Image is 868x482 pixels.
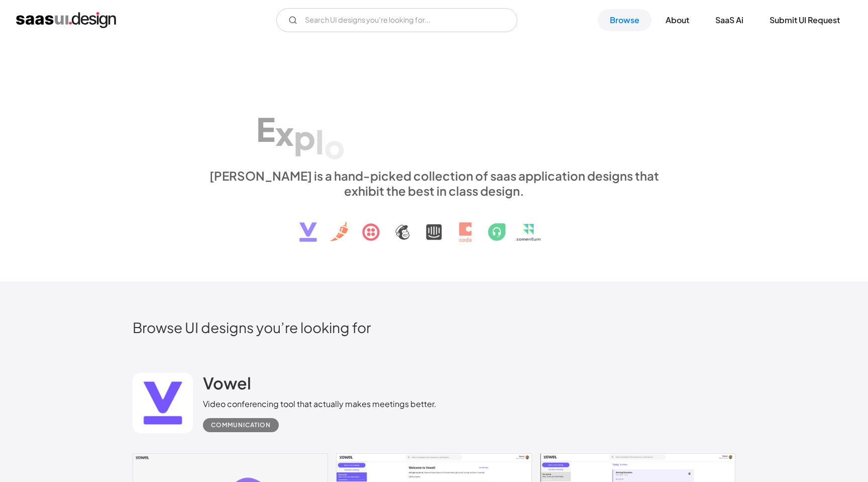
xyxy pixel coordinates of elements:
div: Communication [211,419,271,431]
div: x [275,114,294,152]
a: Vowel [203,373,251,398]
a: Submit UI Request [757,9,852,31]
div: l [315,122,324,161]
div: E [256,110,275,148]
h1: Explore SaaS UI design patterns & interactions. [203,81,665,158]
div: p [294,118,315,156]
div: Video conferencing tool that actually makes meetings better. [203,398,437,410]
div: [PERSON_NAME] is a hand-picked collection of saas application designs that exhibit the best in cl... [203,168,665,198]
div: o [324,127,345,166]
a: About [654,9,701,31]
img: text, icon, saas logo [282,198,586,251]
h2: Vowel [203,373,251,393]
a: SaaS Ai [703,9,755,31]
a: home [16,12,116,28]
input: Search UI designs you're looking for... [276,8,517,32]
h2: Browse UI designs you’re looking for [133,318,735,336]
form: Email Form [276,8,517,32]
a: Browse [598,9,652,31]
